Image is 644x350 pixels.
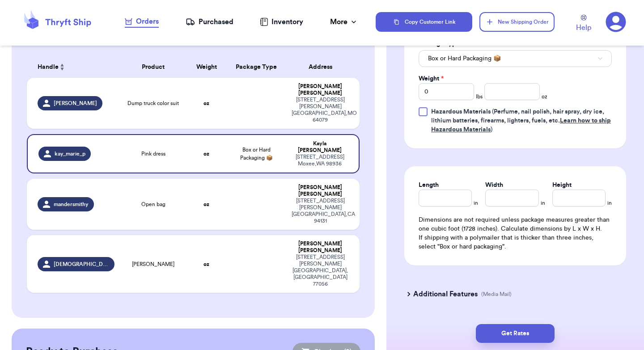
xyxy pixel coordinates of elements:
[54,201,89,208] span: mandersmithy
[59,62,66,72] button: Sort ascending
[552,181,572,190] label: Height
[576,22,591,33] span: Help
[413,289,478,299] h3: Additional Features
[292,97,349,123] div: [STREET_ADDRESS][PERSON_NAME] [GEOGRAPHIC_DATA] , MO 64079
[419,50,612,67] button: Box or Hard Packaging 📦
[419,181,439,190] label: Length
[141,201,165,208] span: Open bag
[203,151,209,156] strong: oz
[54,100,97,107] span: [PERSON_NAME]
[428,54,501,63] span: Box or Hard Packaging 📦
[127,100,179,107] span: Dump truck color suit
[292,184,349,198] div: [PERSON_NAME] [PERSON_NAME]
[541,199,545,207] span: in
[292,254,349,287] div: [STREET_ADDRESS][PERSON_NAME] [GEOGRAPHIC_DATA] , [GEOGRAPHIC_DATA] 77056
[226,56,286,78] th: Package Type
[576,15,591,33] a: Help
[292,198,349,224] div: [STREET_ADDRESS][PERSON_NAME] [GEOGRAPHIC_DATA] , CA 94131
[286,56,360,78] th: Address
[203,202,209,207] strong: oz
[203,101,209,106] strong: oz
[479,12,555,32] button: New Shipping Order
[292,154,348,167] div: [STREET_ADDRESS] Moxee , WA 98936
[474,199,478,207] span: in
[203,261,209,267] strong: oz
[485,181,503,190] label: Width
[120,56,186,78] th: Product
[260,17,303,27] a: Inventory
[54,261,109,268] span: [DEMOGRAPHIC_DATA]
[186,17,233,27] a: Purchased
[125,16,159,27] div: Orders
[186,56,226,78] th: Weight
[419,215,612,251] div: Dimensions are not required unless package measures greater than one cubic foot (1728 inches). Ca...
[141,150,165,157] span: Pink dress
[476,324,555,343] button: Get Rates
[476,93,483,100] span: lbs
[132,261,174,268] span: [PERSON_NAME]
[330,17,358,27] div: More
[240,147,273,160] span: Box or Hard Packaging 📦
[125,16,159,28] a: Orders
[55,150,85,157] span: kay_marie_p
[607,199,612,207] span: in
[542,93,547,100] span: oz
[292,83,349,97] div: [PERSON_NAME] [PERSON_NAME]
[481,291,512,298] p: (Media Mail)
[431,109,491,115] span: Hazardous Materials
[419,74,444,83] label: Weight
[38,63,59,72] span: Handle
[376,12,472,32] button: Copy Customer Link
[292,140,348,154] div: Kayla [PERSON_NAME]
[419,233,612,251] p: If shipping with a polymailer that is thicker than three inches, select "Box or hard packaging".
[292,240,349,254] div: [PERSON_NAME] [PERSON_NAME]
[431,109,611,133] span: (Perfume, nail polish, hair spray, dry ice, lithium batteries, firearms, lighters, fuels, etc. )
